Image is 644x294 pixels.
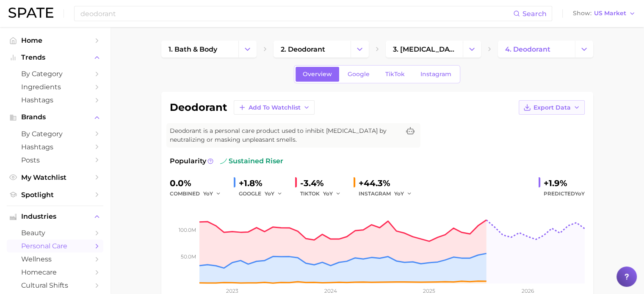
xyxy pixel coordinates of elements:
[7,127,103,140] a: by Category
[21,113,89,121] span: Brands
[170,176,227,190] div: 0.0%
[220,156,283,166] span: sustained riser
[7,111,103,124] button: Brands
[7,140,103,154] a: Hashtags
[21,191,89,199] span: Spotlight
[226,288,238,294] tspan: 2023
[394,190,404,197] span: YoY
[571,8,638,19] button: ShowUS Market
[7,34,103,47] a: Home
[378,67,412,82] a: TikTok
[239,189,288,199] div: GOOGLE
[21,213,89,220] span: Industries
[7,226,103,239] a: beauty
[324,288,337,294] tspan: 2024
[21,156,89,164] span: Posts
[385,71,405,78] span: TikTok
[170,102,227,113] h1: deodorant
[420,71,451,78] span: Instagram
[594,11,626,16] span: US Market
[521,288,533,294] tspan: 2026
[575,41,593,58] button: Change Category
[351,41,369,58] button: Change Category
[423,288,435,294] tspan: 2025
[281,45,325,53] span: 2. deodorant
[303,71,332,78] span: Overview
[203,190,213,197] span: YoY
[7,239,103,253] a: personal care
[300,189,347,199] div: TIKTOK
[220,158,227,165] img: sustained riser
[21,70,89,78] span: by Category
[463,41,481,58] button: Change Category
[21,242,89,250] span: personal care
[575,190,585,197] span: YoY
[170,126,400,144] span: Deodorant is a personal care product used to inhibit [MEDICAL_DATA] by neutralizing or masking un...
[21,281,89,289] span: cultural shifts
[249,104,301,111] span: Add to Watchlist
[21,173,89,181] span: My Watchlist
[21,268,89,276] span: homecare
[533,104,571,111] span: Export Data
[80,6,513,21] input: Search here for a brand, industry, or ingredient
[21,83,89,91] span: Ingredients
[234,100,315,115] button: Add to Watchlist
[21,36,89,44] span: Home
[359,176,418,190] div: +44.3%
[498,41,575,58] a: 4. deodorant
[544,176,585,190] div: +1.9%
[21,255,89,263] span: wellness
[7,67,103,80] a: by Category
[505,45,550,53] span: 4. deodorant
[573,11,591,16] span: Show
[394,189,412,199] button: YoY
[7,171,103,184] a: My Watchlist
[7,188,103,201] a: Spotlight
[21,229,89,237] span: beauty
[300,176,347,190] div: -3.4%
[21,96,89,104] span: Hashtags
[239,176,288,190] div: +1.8%
[8,8,53,18] img: SPATE
[7,266,103,279] a: homecare
[7,80,103,93] a: Ingredients
[274,41,351,58] a: 2. deodorant
[340,67,377,82] a: Google
[265,190,274,197] span: YoY
[386,41,463,58] a: 3. [MEDICAL_DATA] products
[519,100,585,115] button: Export Data
[522,10,547,18] span: Search
[7,210,103,223] button: Industries
[238,41,257,58] button: Change Category
[265,189,283,199] button: YoY
[7,51,103,64] button: Trends
[170,156,206,166] span: Popularity
[393,45,456,53] span: 3. [MEDICAL_DATA] products
[296,67,339,82] a: Overview
[323,189,341,199] button: YoY
[7,154,103,167] a: Posts
[348,71,370,78] span: Google
[7,253,103,266] a: wellness
[544,189,585,199] span: Predicted
[21,143,89,151] span: Hashtags
[161,41,238,58] a: 1. bath & body
[169,45,217,53] span: 1. bath & body
[323,190,333,197] span: YoY
[7,279,103,292] a: cultural shifts
[7,93,103,107] a: Hashtags
[413,67,459,82] a: Instagram
[203,189,221,199] button: YoY
[170,189,227,199] div: combined
[359,189,418,199] div: INSTAGRAM
[21,54,89,61] span: Trends
[21,130,89,138] span: by Category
